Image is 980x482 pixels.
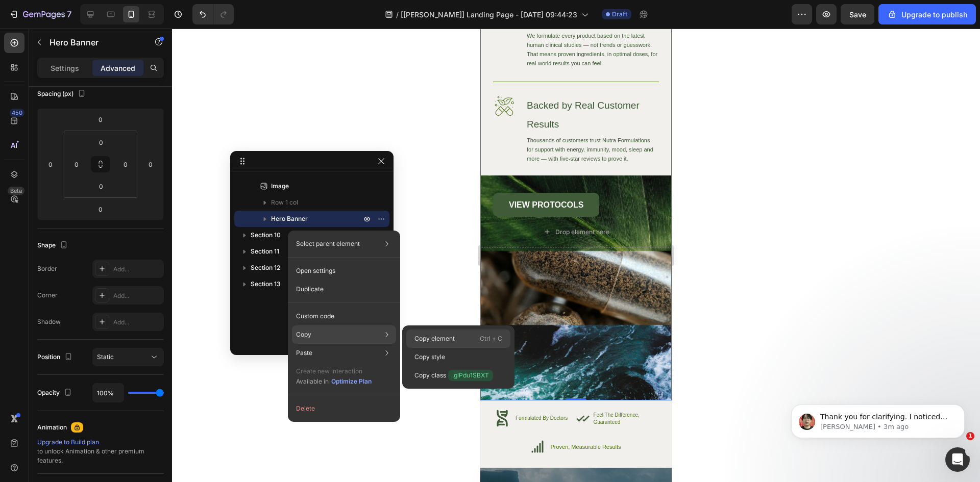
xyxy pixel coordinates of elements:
div: Opacity [37,386,74,400]
div: 450 [10,109,24,117]
p: Create new interaction [296,366,372,376]
iframe: Intercom notifications message [776,383,980,454]
p: Duplicate [296,285,324,294]
iframe: To enrich screen reader interactions, please activate Accessibility in Grammarly extension settings [480,29,672,482]
p: Paste [296,348,312,358]
button: Static [92,348,164,366]
span: 1 [966,432,974,440]
div: Add... [113,318,161,327]
input: 0 [143,157,158,172]
span: / [396,9,399,20]
button: Delete [292,399,396,418]
div: Border [37,264,57,273]
span: Section 12 [251,263,280,273]
p: Hero Banner [50,36,136,48]
p: Copy style [414,352,445,362]
iframe: Intercom live chat [945,447,970,472]
p: 7 [67,8,71,20]
span: Available in [296,377,329,385]
p: Ctrl + C [480,334,502,344]
input: Auto [93,384,124,402]
div: Beta [8,187,24,195]
span: Hero Banner [271,214,308,224]
div: Optimize Plan [331,377,372,386]
p: Open settings [296,266,335,275]
input: 0px [91,135,111,150]
input: 0px [69,157,84,172]
input: 0 [90,201,111,217]
div: Upgrade to Build plan [37,438,164,447]
p: Select parent element [296,239,360,248]
p: Copy element [414,334,455,343]
p: Copy class [414,370,493,381]
span: Draft [612,10,627,19]
div: to unlock Animation & other premium features. [37,438,164,465]
input: 0 [90,112,111,127]
div: Undo/Redo [192,4,234,24]
span: Section 13 [251,279,281,289]
span: Image [271,181,289,191]
p: Custom code [296,312,334,321]
div: Corner [37,291,58,300]
button: Save [841,4,874,24]
button: Upgrade to publish [878,4,976,24]
input: 0 [43,157,58,172]
p: Copy [296,330,311,339]
div: Shape [37,239,70,252]
span: Static [97,353,114,361]
span: Section 11 [251,246,279,257]
span: .glPdu1SBXT [448,370,493,381]
p: Advanced [101,63,135,73]
div: Animation [37,423,67,432]
div: Shadow [37,317,61,326]
p: Settings [51,63,79,73]
input: 0px [91,179,111,194]
span: Row 1 col [271,197,298,208]
span: Save [849,10,866,19]
span: [[PERSON_NAME]] Landing Page - [DATE] 09:44:23 [401,9,577,20]
div: Add... [113,291,161,300]
div: Upgrade to publish [887,9,967,20]
span: Section 10 [251,230,281,240]
div: Spacing (px) [37,87,88,101]
div: Position [37,350,75,364]
button: Optimize Plan [331,376,372,387]
input: 0px [118,157,133,172]
div: Add... [113,265,161,274]
button: 7 [4,4,76,24]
